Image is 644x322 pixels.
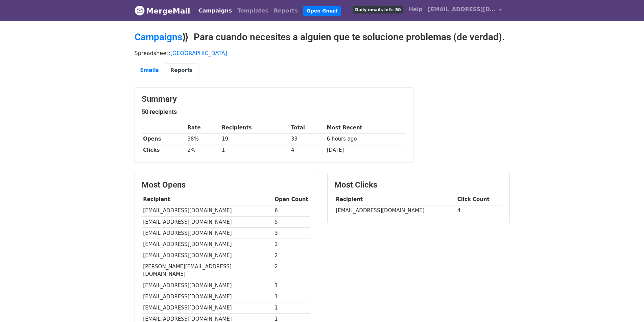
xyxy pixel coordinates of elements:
[456,194,503,205] th: Click Count
[273,194,310,205] th: Open Count
[334,194,456,205] th: Recipient
[135,64,165,77] a: Emails
[273,239,310,250] td: 2
[186,133,220,145] td: 38%
[170,50,227,56] a: [GEOGRAPHIC_DATA]
[142,239,273,250] td: [EMAIL_ADDRESS][DOMAIN_NAME]
[334,205,456,216] td: [EMAIL_ADDRESS][DOMAIN_NAME]
[325,133,406,145] td: 6 hours ago
[273,302,310,313] td: 1
[135,5,145,16] img: MergeMail logo
[142,280,273,291] td: [EMAIL_ADDRESS][DOMAIN_NAME]
[273,216,310,227] td: 5
[135,31,182,43] a: Campaigns
[186,145,220,156] td: 2%
[271,4,301,18] a: Reports
[142,194,273,205] th: Recipient
[325,122,406,133] th: Most Recent
[135,31,510,43] h2: ⟫ Para cuando necesites a alguien que te solucione problemas (de verdad).
[303,6,341,16] a: Open Gmail
[406,3,425,16] a: Help
[273,291,310,302] td: 1
[289,133,325,145] td: 33
[135,4,190,18] a: MergeMail
[165,64,198,77] a: Reports
[142,133,186,145] th: Opens
[273,205,310,216] td: 6
[142,291,273,302] td: [EMAIL_ADDRESS][DOMAIN_NAME]
[220,133,289,145] td: 19
[350,3,406,16] a: Daily emails left: 50
[142,145,186,156] th: Clicks
[142,108,406,116] h5: 50 recipients
[353,6,403,14] span: Daily emails left: 50
[273,261,310,280] td: 2
[456,205,503,216] td: 4
[135,50,510,57] p: Spreadsheet:
[142,227,273,239] td: [EMAIL_ADDRESS][DOMAIN_NAME]
[289,122,325,133] th: Total
[273,227,310,239] td: 3
[289,145,325,156] td: 4
[273,280,310,291] td: 1
[428,5,496,14] span: [EMAIL_ADDRESS][DOMAIN_NAME]
[142,261,273,280] td: [PERSON_NAME][EMAIL_ADDRESS][DOMAIN_NAME]
[220,145,289,156] td: 1
[325,145,406,156] td: [DATE]
[425,3,504,19] a: [EMAIL_ADDRESS][DOMAIN_NAME]
[196,4,235,18] a: Campaigns
[186,122,220,133] th: Rate
[142,216,273,227] td: [EMAIL_ADDRESS][DOMAIN_NAME]
[273,250,310,261] td: 2
[142,205,273,216] td: [EMAIL_ADDRESS][DOMAIN_NAME]
[220,122,289,133] th: Recipients
[142,250,273,261] td: [EMAIL_ADDRESS][DOMAIN_NAME]
[334,180,503,190] h3: Most Clicks
[142,302,273,313] td: [EMAIL_ADDRESS][DOMAIN_NAME]
[235,4,271,18] a: Templates
[142,180,310,190] h3: Most Opens
[142,94,406,104] h3: Summary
